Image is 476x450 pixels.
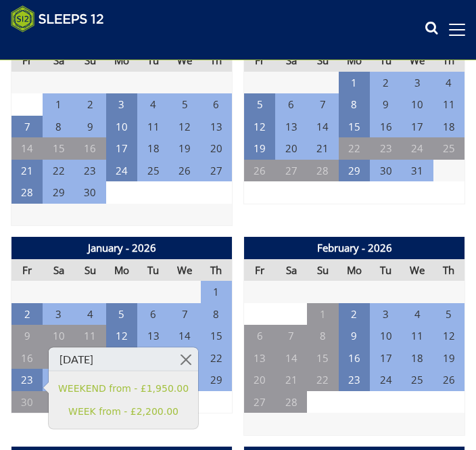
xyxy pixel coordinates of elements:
[370,93,402,116] td: 9
[169,303,201,325] td: 7
[275,391,307,413] td: 28
[201,116,233,138] td: 13
[244,237,465,259] th: February - 2026
[307,259,339,282] th: Su
[275,137,307,160] td: 20
[11,137,43,160] td: 14
[43,303,74,325] td: 3
[370,369,402,391] td: 24
[74,116,106,138] td: 9
[74,303,106,325] td: 4
[307,93,339,116] td: 7
[58,381,189,395] a: WEEKEND from - £1,950.00
[201,93,233,116] td: 6
[433,72,465,94] td: 4
[433,49,465,72] th: Th
[339,369,371,391] td: 23
[169,325,201,347] td: 14
[11,347,43,369] td: 16
[244,259,276,282] th: Fr
[307,160,339,182] td: 28
[307,347,339,369] td: 15
[244,347,276,369] td: 13
[58,404,189,418] a: WEEK from - £2,200.00
[74,137,106,160] td: 16
[307,116,339,138] td: 14
[370,325,402,347] td: 10
[74,259,106,282] th: Su
[169,93,201,116] td: 5
[275,259,307,282] th: Sa
[244,160,276,182] td: 26
[307,137,339,160] td: 21
[275,93,307,116] td: 6
[43,160,74,182] td: 22
[370,259,402,282] th: Tu
[169,137,201,160] td: 19
[11,5,104,32] img: Sleeps 12
[106,325,138,347] td: 12
[339,137,371,160] td: 22
[402,325,433,347] td: 11
[106,49,138,72] th: Mo
[339,160,371,182] td: 29
[402,369,433,391] td: 25
[43,347,74,369] td: 17
[275,160,307,182] td: 27
[169,160,201,182] td: 26
[433,303,465,325] td: 5
[137,160,169,182] td: 25
[43,49,74,72] th: Sa
[402,137,433,160] td: 24
[169,49,201,72] th: We
[370,49,402,72] th: Tu
[402,259,433,282] th: We
[402,160,433,182] td: 31
[370,137,402,160] td: 23
[370,160,402,182] td: 30
[307,303,339,325] td: 1
[433,325,465,347] td: 12
[137,116,169,138] td: 11
[201,347,233,369] td: 22
[43,369,74,391] td: 24
[201,303,233,325] td: 8
[339,116,371,138] td: 15
[106,137,138,160] td: 17
[201,325,233,347] td: 15
[43,137,74,160] td: 15
[137,49,169,72] th: Tu
[11,391,43,413] td: 30
[11,181,43,204] td: 28
[339,303,371,325] td: 2
[169,116,201,138] td: 12
[339,72,371,94] td: 1
[433,93,465,116] td: 11
[74,49,106,72] th: Su
[275,325,307,347] td: 7
[74,325,106,347] td: 11
[4,41,146,52] iframe: Customer reviews powered by Trustpilot
[43,259,74,282] th: Sa
[11,116,43,138] td: 7
[244,49,276,72] th: Fr
[402,72,433,94] td: 3
[402,347,433,369] td: 18
[402,93,433,116] td: 10
[201,281,233,303] td: 1
[201,369,233,391] td: 29
[106,303,138,325] td: 5
[11,325,43,347] td: 9
[106,116,138,138] td: 10
[201,259,233,282] th: Th
[433,259,465,282] th: Th
[169,259,201,282] th: We
[307,49,339,72] th: Su
[433,369,465,391] td: 26
[43,391,74,413] td: 31
[244,137,276,160] td: 19
[106,160,138,182] td: 24
[43,325,74,347] td: 10
[11,49,43,72] th: Fr
[370,116,402,138] td: 16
